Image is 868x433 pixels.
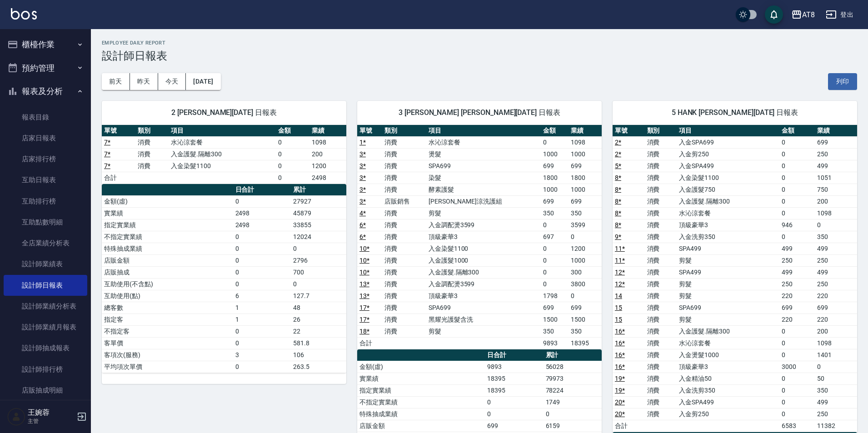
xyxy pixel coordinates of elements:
[102,278,233,290] td: 互助使用(不含點)
[102,325,233,337] td: 不指定客
[102,125,135,137] th: 單號
[613,125,857,432] table: a dense table
[615,316,622,323] a: 15
[802,9,815,20] div: AT8
[677,349,779,361] td: 入金燙髮1000
[779,254,815,266] td: 250
[233,302,291,314] td: 1
[4,191,87,212] a: 互助排行榜
[779,243,815,254] td: 499
[357,384,485,396] td: 指定實業績
[357,373,485,384] td: 實業績
[645,384,677,396] td: 消費
[677,231,779,243] td: 入金洗剪350
[541,254,569,266] td: 0
[4,317,87,338] a: 設計師業績月報表
[4,212,87,233] a: 互助點數明細
[541,160,569,172] td: 699
[788,5,818,24] button: AT8
[815,207,857,219] td: 1098
[779,337,815,349] td: 0
[569,207,602,219] td: 350
[779,396,815,408] td: 0
[135,136,169,148] td: 消費
[645,373,677,384] td: 消費
[645,254,677,266] td: 消費
[309,136,346,148] td: 1098
[426,254,541,266] td: 入金護髮1000
[426,125,541,137] th: 項目
[569,302,602,314] td: 699
[541,278,569,290] td: 0
[541,231,569,243] td: 697
[382,290,426,302] td: 消費
[677,184,779,195] td: 入金護髮750
[382,136,426,148] td: 消費
[102,266,233,278] td: 店販抽成
[233,184,291,196] th: 日合計
[382,207,426,219] td: 消費
[291,243,346,254] td: 0
[382,314,426,325] td: 消費
[779,184,815,195] td: 0
[779,314,815,325] td: 220
[291,302,346,314] td: 48
[28,417,74,425] p: 主管
[779,361,815,373] td: 3000
[569,136,602,148] td: 1098
[541,290,569,302] td: 1798
[382,231,426,243] td: 消費
[645,349,677,361] td: 消費
[357,125,602,349] table: a dense table
[645,160,677,172] td: 消費
[426,195,541,207] td: [PERSON_NAME]涼洗護組
[544,361,602,373] td: 56028
[309,172,346,184] td: 2498
[779,373,815,384] td: 0
[233,314,291,325] td: 1
[645,136,677,148] td: 消費
[102,207,233,219] td: 實業績
[291,207,346,219] td: 45879
[815,302,857,314] td: 699
[291,361,346,373] td: 263.5
[113,108,335,117] span: 2 [PERSON_NAME][DATE] 日報表
[233,337,291,349] td: 0
[645,408,677,420] td: 消費
[4,380,87,401] a: 店販抽成明細
[276,172,309,184] td: 0
[645,243,677,254] td: 消費
[541,266,569,278] td: 0
[102,184,346,373] table: a dense table
[4,275,87,296] a: 設計師日報表
[779,266,815,278] td: 499
[276,148,309,160] td: 0
[815,384,857,396] td: 350
[233,254,291,266] td: 0
[357,361,485,373] td: 金額(虛)
[102,243,233,254] td: 特殊抽成業績
[645,125,677,137] th: 類別
[541,172,569,184] td: 1800
[779,290,815,302] td: 220
[291,314,346,325] td: 26
[291,184,346,196] th: 累計
[645,396,677,408] td: 消費
[4,169,87,190] a: 互助日報表
[569,172,602,184] td: 1800
[815,243,857,254] td: 499
[276,125,309,137] th: 金額
[4,80,87,103] button: 報表及分析
[815,266,857,278] td: 499
[158,73,186,90] button: 今天
[815,314,857,325] td: 220
[357,125,382,137] th: 單號
[169,125,276,137] th: 項目
[677,195,779,207] td: 入金護髮.隔離300
[28,408,74,417] h5: 王婉蓉
[779,160,815,172] td: 0
[426,290,541,302] td: 頂級豪華3
[765,5,783,24] button: save
[541,195,569,207] td: 699
[569,314,602,325] td: 1500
